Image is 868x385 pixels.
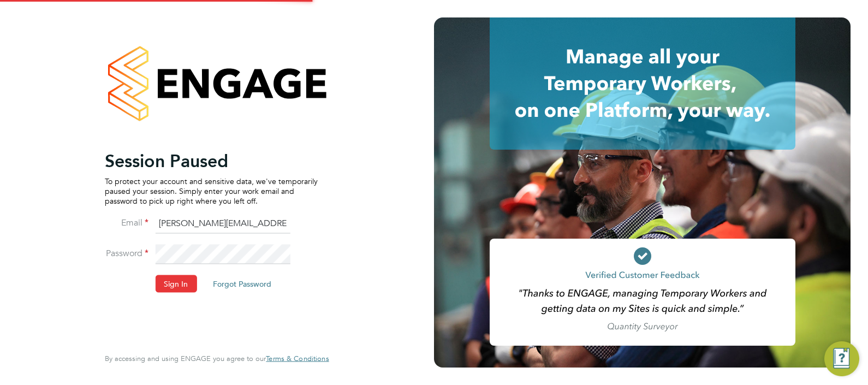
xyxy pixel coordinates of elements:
[204,275,280,292] button: Forgot Password
[266,354,329,363] a: Terms & Conditions
[266,354,329,363] span: Terms & Conditions
[155,214,290,234] input: Enter your work email...
[824,341,859,376] button: Engage Resource Center
[105,247,148,259] label: Password
[105,354,329,363] span: By accessing and using ENGAGE you agree to our
[155,275,197,292] button: Sign In
[105,217,148,228] label: Email
[105,150,318,171] h2: Session Paused
[105,176,318,206] p: To protect your account and sensitive data, we've temporarily paused your session. Simply enter y...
